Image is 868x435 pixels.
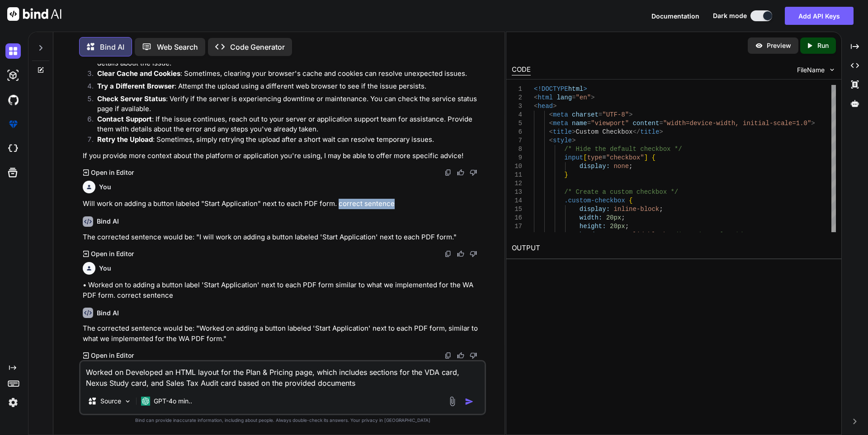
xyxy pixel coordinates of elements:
[512,136,522,145] div: 7
[549,111,552,118] span: <
[568,85,583,93] span: html
[785,7,854,25] button: Add API Keys
[576,128,632,136] span: Custom Checkbox
[625,231,644,239] span: solid
[99,182,111,192] h6: You
[512,128,522,136] div: 6
[79,417,486,424] p: Bind can provide inaccurate information, including about people. Always double-check its answers....
[632,120,659,127] span: content
[7,7,61,21] img: Bind AI
[644,154,647,161] span: ]
[549,120,552,127] span: <
[512,111,522,119] div: 4
[512,214,522,222] div: 16
[83,199,484,209] p: Will work on adding a button labeled "Start Application" next to each PDF form. correct sentence
[5,395,21,410] img: settings
[97,94,484,114] p: : Verify if the server is experiencing downtime or maintenance. You can check the service status ...
[457,250,464,257] img: like
[576,94,591,101] span: "en"
[572,111,599,118] span: charset
[512,179,522,188] div: 12
[629,197,632,204] span: {
[506,238,841,259] h2: OUTPUT
[606,214,621,221] span: 20px
[651,12,699,20] span: Documentation
[549,137,552,144] span: <
[625,223,628,230] span: ;
[583,154,587,161] span: [
[157,42,198,52] p: Web Search
[610,223,625,230] span: 20px
[512,188,522,196] div: 13
[534,85,568,93] span: <!DOCTYPE
[100,42,124,52] p: Bind AI
[512,94,522,102] div: 2
[512,205,522,214] div: 15
[512,162,522,171] div: 10
[512,196,522,205] div: 14
[97,69,180,78] strong: Clear Cache and Cookies
[767,41,791,50] p: Preview
[470,352,477,359] img: dislike
[5,68,21,83] img: darkAi-studio
[534,103,538,110] span: <
[659,120,663,127] span: =
[470,169,477,176] img: dislike
[512,85,522,94] div: 1
[602,154,606,161] span: =
[230,42,285,52] p: Code Generator
[97,114,484,135] p: : If the issue continues, reach out to your server or application support team for assistance. Pr...
[457,352,464,359] img: like
[91,351,134,360] p: Open in Editor
[602,111,629,118] span: "UTF-8"
[557,94,572,101] span: lang
[553,128,572,136] span: title
[564,188,678,196] span: /* Create a custom checkbox */
[512,222,522,231] div: 17
[587,120,590,127] span: =
[583,85,587,93] span: >
[457,169,464,176] img: like
[97,135,484,145] p: : Sometimes, simply retrying the upload after a short wait can resolve temporary issues.
[512,145,522,154] div: 8
[97,135,153,144] strong: Retry the Upload
[613,163,629,170] span: none
[553,103,557,110] span: >
[564,171,568,178] span: }
[83,232,484,243] p: The corrected sentence would be: "I will work on adding a button labeled 'Start Application' next...
[444,352,452,359] img: copy
[553,111,568,118] span: meta
[141,397,150,406] img: GPT-4o mini
[97,309,119,318] h6: Bind AI
[512,119,522,128] div: 5
[534,94,538,101] span: <
[553,137,572,144] span: style
[553,120,568,127] span: meta
[579,223,606,230] span: height:
[5,92,21,108] img: githubDark
[91,168,134,177] p: Open in Editor
[675,231,743,239] span: /* Border color */
[579,231,606,239] span: border:
[564,154,583,161] span: input
[91,249,134,258] p: Open in Editor
[538,103,553,110] span: head
[97,82,175,90] strong: Try a Different Browser
[5,117,21,132] img: premium
[667,231,670,239] span: ;
[80,361,485,388] textarea: Worked on Developed an HTML layout for the Plan & Pricing page, which includes sections for the V...
[613,206,659,213] span: inline-block
[512,231,522,239] div: 18
[447,396,458,407] img: attachment
[591,94,594,101] span: >
[817,41,829,50] p: Run
[610,231,621,239] span: 2px
[124,398,132,405] img: Pick Models
[470,250,477,257] img: dislike
[512,65,531,75] div: CODE
[651,11,699,21] button: Documentation
[659,128,663,136] span: >
[713,11,747,20] span: Dark mode
[651,154,655,161] span: {
[663,120,811,127] span: "width=device-width, initial-scale=1.0"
